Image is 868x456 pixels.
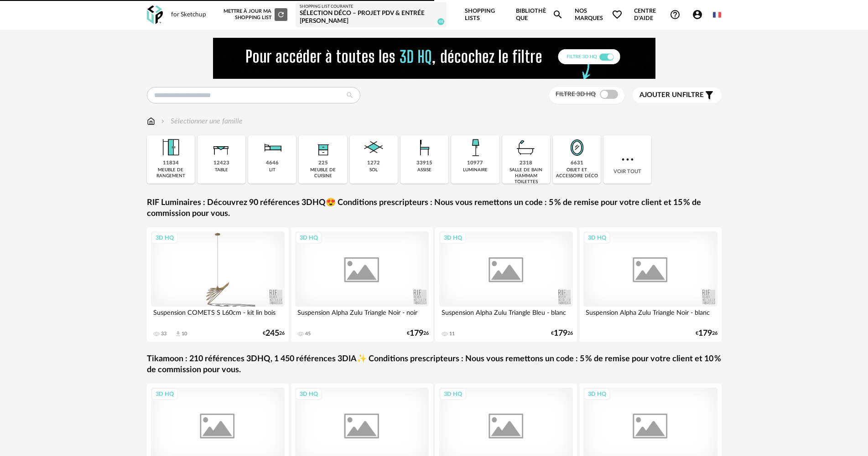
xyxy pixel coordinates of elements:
img: Rangement.png [311,135,335,160]
div: for Sketchup [171,11,206,19]
div: € 26 [263,330,285,337]
span: Account Circle icon [692,9,703,20]
div: 11834 [163,160,179,167]
span: 245 [265,330,279,337]
span: filtre [639,91,704,100]
a: 3D HQ Suspension Alpha Zulu Triangle Noir - noir 45 €17926 [291,227,433,342]
img: Luminaire.png [463,135,488,160]
span: Ajouter un [639,92,682,98]
img: more.7b13dc1.svg [619,151,636,168]
div: 3D HQ [584,388,610,400]
span: Filter icon [704,90,715,101]
div: 3D HQ [440,232,466,244]
div: € 26 [696,330,717,337]
img: Table.png [209,135,234,160]
div: meuble de rangement [150,167,192,179]
div: meuble de cuisine [301,167,344,179]
img: Miroir.png [565,135,589,160]
div: 3D HQ [296,232,322,244]
span: 179 [554,330,567,337]
a: 3D HQ Suspension Alpha Zulu Triangle Noir - blanc €17926 [579,227,722,342]
img: Literie.png [260,135,285,160]
div: 4646 [266,160,279,167]
span: Magnify icon [552,9,563,20]
div: 3D HQ [584,232,610,244]
div: lit [269,167,275,173]
div: 3D HQ [440,388,466,400]
span: 179 [698,330,712,337]
div: 3D HQ [151,232,178,244]
span: Filtre 3D HQ [556,91,596,97]
img: svg+xml;base64,PHN2ZyB3aWR0aD0iMTYiIGhlaWdodD0iMTYiIHZpZXdCb3g9IjAgMCAxNiAxNiIgZmlsbD0ibm9uZSIgeG... [159,116,166,127]
img: Meuble%20de%20rangement.png [158,135,183,160]
div: Suspension Alpha Zulu Triangle Noir - noir [295,307,429,325]
span: Heart Outline icon [612,9,623,20]
div: Shopping List courante [300,4,442,10]
div: 33915 [416,160,432,167]
div: 3D HQ [296,388,322,400]
span: 48 [437,18,444,25]
a: Tikamoon : 210 références 3DHQ, 1 450 références 3DIA✨ Conditions prescripteurs : Nous vous remet... [147,354,722,375]
div: Suspension Alpha Zulu Triangle Noir - blanc [583,307,717,325]
div: assise [417,167,431,173]
img: Assise.png [412,135,437,160]
button: Ajouter unfiltre Filter icon [633,87,722,103]
span: Download icon [175,330,182,337]
span: Centre d'aideHelp Circle Outline icon [634,7,681,22]
span: Account Circle icon [692,9,707,20]
a: 3D HQ Suspension COMETS S L60cm - kit lin bois 33 Download icon 10 €24526 [147,227,289,342]
div: 33 [161,331,166,337]
a: RIF Luminaires : Découvrez 90 références 3DHQ😍 Conditions prescripteurs : Nous vous remettons un ... [147,198,722,219]
img: Salle%20de%20bain.png [514,135,538,160]
div: 225 [318,160,328,167]
div: table [215,167,228,173]
img: Sol.png [361,135,386,160]
div: 6631 [571,160,583,167]
div: luminaire [463,167,488,173]
div: 10 [182,331,187,337]
div: Voir tout [603,135,651,184]
img: FILTRE%20HQ%20NEW_V1%20(4).gif [213,38,655,79]
img: fr [713,10,722,19]
div: 45 [305,331,311,337]
img: OXP [147,5,163,24]
a: Shopping List courante Sélection Déco – Projet PDV & entrée [PERSON_NAME] 48 [300,4,442,26]
img: svg+xml;base64,PHN2ZyB3aWR0aD0iMTYiIGhlaWdodD0iMTciIHZpZXdCb3g9IjAgMCAxNiAxNyIgZmlsbD0ibm9uZSIgeG... [147,116,155,127]
div: Sélection Déco – Projet PDV & entrée [PERSON_NAME] [300,10,442,26]
span: 179 [410,330,423,337]
div: salle de bain hammam toilettes [505,167,547,185]
div: € 26 [551,330,573,337]
div: 10977 [467,160,483,167]
div: Suspension COMETS S L60cm - kit lin bois [151,307,285,325]
div: objet et accessoire déco [556,167,598,179]
div: 2318 [520,160,532,167]
div: Suspension Alpha Zulu Triangle Bleu - blanc [439,307,573,325]
span: Help Circle Outline icon [670,9,681,20]
div: sol [369,167,378,173]
div: 11 [449,331,455,337]
div: Mettre à jour ma Shopping List [222,8,287,21]
div: 12423 [213,160,229,167]
div: Sélectionner une famille [159,116,243,127]
div: 3D HQ [151,388,178,400]
div: 1272 [367,160,380,167]
div: € 26 [407,330,429,337]
span: Refresh icon [277,12,285,17]
a: 3D HQ Suspension Alpha Zulu Triangle Bleu - blanc 11 €17926 [435,227,577,342]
